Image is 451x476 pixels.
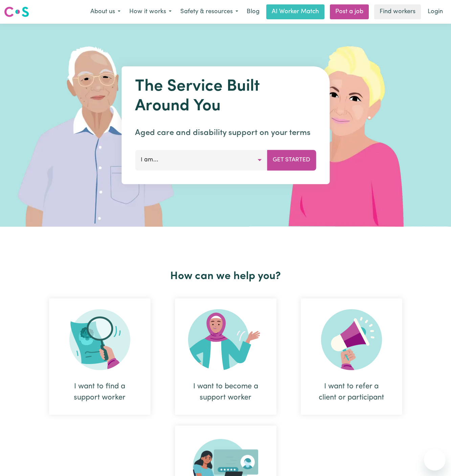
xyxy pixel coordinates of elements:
[69,309,130,370] img: Search
[175,298,276,415] div: I want to become a support worker
[374,4,421,19] a: Find workers
[243,4,264,19] a: Blog
[317,381,386,403] div: I want to refer a client or participant
[4,6,29,18] img: Careseekers logo
[135,150,267,170] button: I am...
[301,298,402,415] div: I want to refer a client or participant
[4,4,29,20] a: Careseekers logo
[65,381,134,403] div: I want to find a support worker
[125,5,176,19] button: How it works
[266,4,324,19] a: AI Worker Match
[49,298,151,415] div: I want to find a support worker
[86,5,125,19] button: About us
[191,381,260,403] div: I want to become a support worker
[267,150,316,170] button: Get Started
[424,449,446,471] iframe: Button to launch messaging window
[37,270,414,283] h2: How can we help you?
[321,309,382,370] img: Refer
[188,309,263,370] img: Become Worker
[176,5,243,19] button: Safety & resources
[424,4,447,19] a: Login
[135,127,316,139] p: Aged care and disability support on your terms
[330,4,369,19] a: Post a job
[135,77,316,116] h1: The Service Built Around You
